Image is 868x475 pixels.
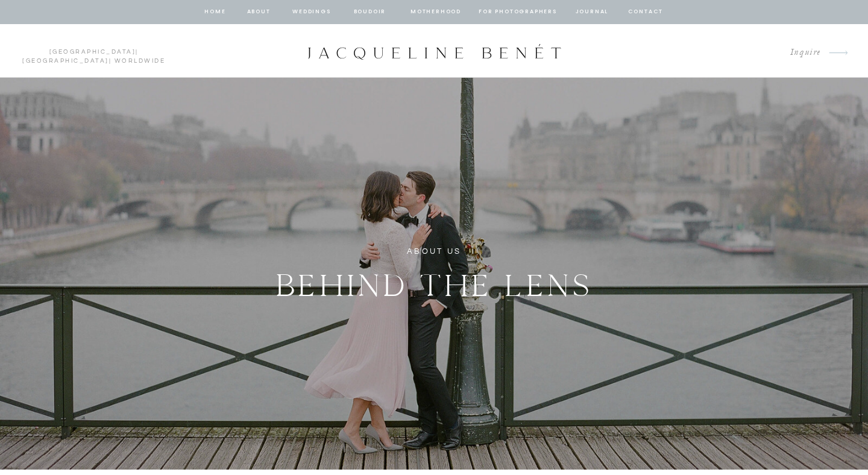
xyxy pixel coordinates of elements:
a: [GEOGRAPHIC_DATA] [22,58,109,64]
a: [GEOGRAPHIC_DATA] [49,49,136,55]
h2: BEHIND THE LENS [260,261,608,303]
p: | | Worldwide [17,48,171,55]
h1: ABOUT US [336,245,532,259]
a: journal [573,7,611,17]
a: Inquire [781,45,821,61]
a: for photographers [479,7,557,17]
a: Weddings [291,7,332,17]
a: about [246,7,271,17]
a: BOUDOIR [353,7,387,17]
a: home [204,7,227,17]
a: contact [626,7,665,17]
a: Motherhood [410,7,461,17]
